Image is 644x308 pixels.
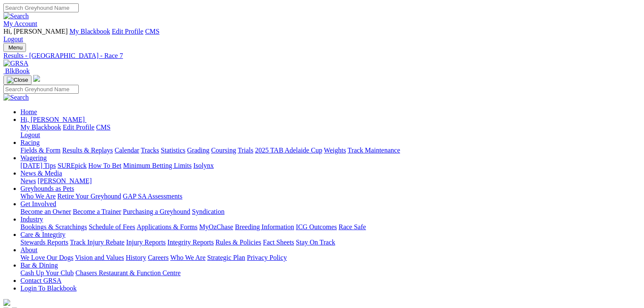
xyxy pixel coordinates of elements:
a: Stewards Reports [20,239,68,246]
a: Contact GRSA [20,277,61,284]
a: Stay On Track [296,239,335,246]
a: Race Safe [338,223,366,230]
a: News [20,177,36,184]
div: Get Involved [20,208,641,216]
div: Bar & Dining [20,269,641,277]
a: About [20,246,37,253]
button: Toggle navigation [3,75,31,85]
a: [PERSON_NAME] [37,177,92,184]
a: Hi, [PERSON_NAME] [20,116,86,123]
a: Careers [148,254,169,261]
a: Syndication [192,208,224,215]
a: Home [20,108,37,115]
a: Logout [20,131,40,138]
a: Chasers Restaurant & Function Centre [75,269,180,276]
input: Search [3,3,79,12]
a: Trials [238,147,253,154]
a: Bar & Dining [20,262,58,269]
div: Wagering [20,162,641,170]
a: Who We Are [20,193,56,200]
a: Injury Reports [126,239,166,246]
a: Become an Owner [20,208,71,215]
a: Grading [187,147,209,154]
a: MyOzChase [199,223,233,230]
a: 2025 TAB Adelaide Cup [255,147,322,154]
a: Tracks [141,147,159,154]
a: Fields & Form [20,147,60,154]
a: Cash Up Your Club [20,269,74,276]
a: We Love Our Dogs [20,254,73,261]
a: News & Media [20,170,62,177]
a: GAP SA Assessments [123,193,183,200]
a: Fact Sheets [263,239,294,246]
a: My Blackbook [69,28,110,35]
input: Search [3,85,79,94]
a: Isolynx [193,162,214,169]
a: Coursing [211,147,236,154]
img: Search [3,94,29,101]
a: Track Injury Rebate [70,239,124,246]
div: News & Media [20,177,641,185]
img: GRSA [3,60,29,67]
span: Menu [9,44,23,51]
a: History [126,254,146,261]
a: ICG Outcomes [296,223,337,230]
img: Close [7,77,28,83]
a: Racing [20,139,40,146]
a: Retire Your Greyhound [57,193,121,200]
div: My Account [3,28,641,43]
a: Strategic Plan [207,254,245,261]
a: Wagering [20,154,47,161]
a: Bookings & Scratchings [20,223,87,230]
a: [DATE] Tips [20,162,56,169]
span: Hi, [PERSON_NAME] [20,116,85,123]
span: BlkBook [5,67,30,75]
a: Greyhounds as Pets [20,185,74,192]
a: SUREpick [57,162,86,169]
a: CMS [145,28,160,35]
img: logo-grsa-white.png [3,299,10,306]
a: Calendar [114,147,139,154]
a: Who We Are [170,254,206,261]
a: Integrity Reports [167,239,214,246]
a: Care & Integrity [20,231,66,238]
div: About [20,254,641,262]
div: Greyhounds as Pets [20,193,641,200]
div: Care & Integrity [20,239,641,246]
a: Industry [20,216,43,223]
a: Breeding Information [235,223,294,230]
a: Track Maintenance [348,147,400,154]
a: Privacy Policy [247,254,287,261]
a: My Account [3,20,37,27]
a: My Blackbook [20,124,61,131]
a: CMS [96,124,111,131]
a: Statistics [161,147,186,154]
a: Login To Blackbook [20,285,77,292]
button: Toggle navigation [3,43,26,52]
a: How To Bet [89,162,122,169]
a: BlkBook [3,67,30,75]
a: Results - [GEOGRAPHIC_DATA] - Race 7 [3,52,641,60]
a: Schedule of Fees [89,223,135,230]
span: Hi, [PERSON_NAME] [3,28,68,35]
a: Vision and Values [75,254,124,261]
div: Racing [20,147,641,154]
a: Become a Trainer [73,208,121,215]
a: Edit Profile [63,124,94,131]
a: Rules & Policies [215,239,261,246]
a: Get Involved [20,200,56,207]
a: Applications & Forms [137,223,197,230]
a: Purchasing a Greyhound [123,208,190,215]
div: Hi, [PERSON_NAME] [20,124,641,139]
img: Search [3,12,29,20]
a: Minimum Betting Limits [123,162,192,169]
img: logo-grsa-white.png [33,75,40,82]
a: Results & Replays [62,147,113,154]
div: Industry [20,223,641,231]
a: Edit Profile [112,28,143,35]
a: Weights [324,147,346,154]
a: Logout [3,35,23,43]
